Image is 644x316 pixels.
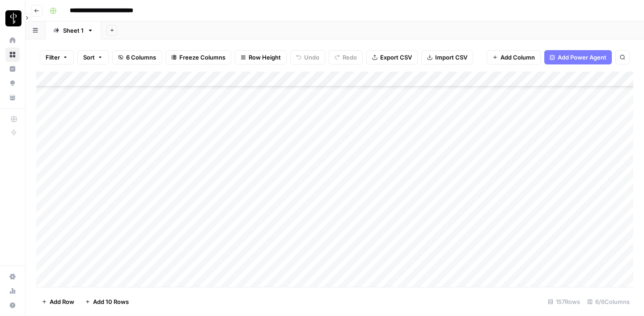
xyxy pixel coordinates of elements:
[249,53,281,62] span: Row Height
[5,47,20,62] a: Browse
[5,62,20,76] a: Insights
[126,53,156,62] span: 6 Columns
[93,297,129,306] span: Add 10 Rows
[235,50,287,64] button: Row Height
[343,53,357,62] span: Redo
[290,50,325,64] button: Undo
[83,53,95,62] span: Sort
[5,76,20,90] a: Opportunities
[5,7,20,30] button: Workspace: LP Production Workloads
[5,33,20,47] a: Home
[77,50,109,64] button: Sort
[487,50,541,64] button: Add Column
[544,295,584,309] div: 157 Rows
[5,269,20,284] a: Settings
[421,50,473,64] button: Import CSV
[584,295,633,309] div: 6/6 Columns
[179,53,225,62] span: Freeze Columns
[5,10,21,26] img: LP Production Workloads Logo
[380,53,412,62] span: Export CSV
[544,50,612,64] button: Add Power Agent
[329,50,363,64] button: Redo
[366,50,418,64] button: Export CSV
[558,53,606,62] span: Add Power Agent
[46,21,101,39] a: Sheet 1
[5,298,20,312] button: Help + Support
[112,50,162,64] button: 6 Columns
[46,53,60,62] span: Filter
[304,53,319,62] span: Undo
[165,50,231,64] button: Freeze Columns
[435,53,467,62] span: Import CSV
[63,26,84,35] div: Sheet 1
[5,90,20,105] a: Your Data
[80,295,134,309] button: Add 10 Rows
[500,53,535,62] span: Add Column
[50,297,74,306] span: Add Row
[40,50,74,64] button: Filter
[5,284,20,298] a: Usage
[36,295,80,309] button: Add Row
